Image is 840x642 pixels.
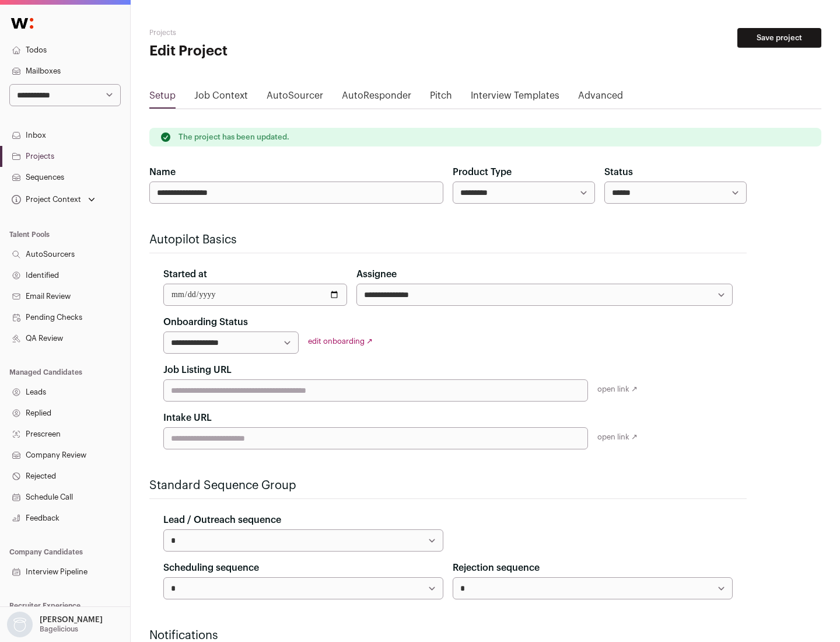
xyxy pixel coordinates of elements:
h2: Projects [149,28,373,37]
a: edit onboarding ↗ [308,337,373,345]
label: Started at [163,267,207,281]
button: Open dropdown [9,191,97,208]
label: Name [149,165,176,179]
label: Job Listing URL [163,363,232,377]
a: Setup [149,89,176,107]
a: Job Context [194,89,248,107]
label: Lead / Outreach sequence [163,513,281,527]
h2: Autopilot Basics [149,232,747,248]
a: AutoResponder [342,89,411,107]
a: AutoSourcer [267,89,323,107]
img: Wellfound [5,12,40,35]
div: Project Context [9,195,81,204]
a: Advanced [578,89,623,107]
h1: Edit Project [149,42,373,61]
button: Save project [737,28,821,48]
a: Pitch [430,89,452,107]
label: Product Type [453,165,512,179]
label: Intake URL [163,411,212,425]
a: Interview Templates [471,89,559,107]
label: Assignee [356,267,397,281]
label: Onboarding Status [163,315,248,329]
p: The project has been updated. [178,132,289,142]
button: Open dropdown [5,612,105,637]
img: nopic.png [7,612,33,637]
label: Rejection sequence [453,561,540,575]
p: [PERSON_NAME] [40,615,103,624]
p: Bagelicious [40,624,78,634]
h2: Standard Sequence Group [149,477,747,494]
label: Status [604,165,633,179]
label: Scheduling sequence [163,561,259,575]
